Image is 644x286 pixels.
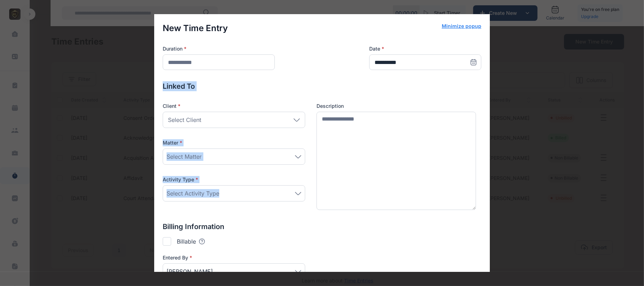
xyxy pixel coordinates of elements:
label: Duration [163,45,275,52]
p: Linked To [163,81,481,91]
p: Client [163,103,305,110]
p: Billable [177,237,196,246]
p: New Time Entry [163,23,228,34]
label: Description [317,103,476,110]
span: Select Activity Type [167,189,219,198]
span: [PERSON_NAME] [167,267,213,276]
p: Billing Information [163,222,481,232]
span: Select Client [168,116,201,124]
span: Matter [163,139,182,146]
button: Minimize popup [442,23,481,30]
span: Activity Type [163,176,198,183]
span: Entered By [163,254,192,261]
label: Date [369,45,481,52]
span: Select Matter [167,152,202,161]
